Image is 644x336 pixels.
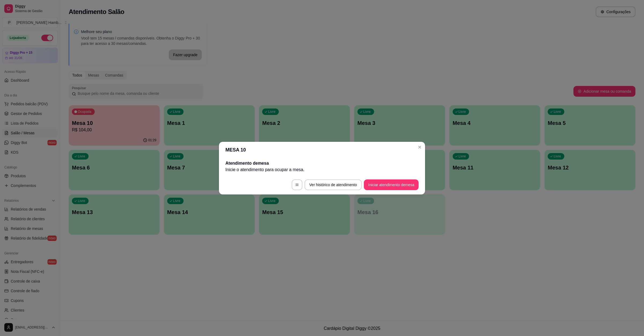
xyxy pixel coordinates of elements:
header: MESA 10 [219,142,425,158]
p: Inicie o atendimento para ocupar a mesa . [225,167,419,173]
button: Ver histórico de atendimento [305,179,362,190]
h2: Atendimento de mesa [225,160,419,167]
button: Iniciar atendimento demesa [364,179,419,190]
button: Close [415,143,424,151]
